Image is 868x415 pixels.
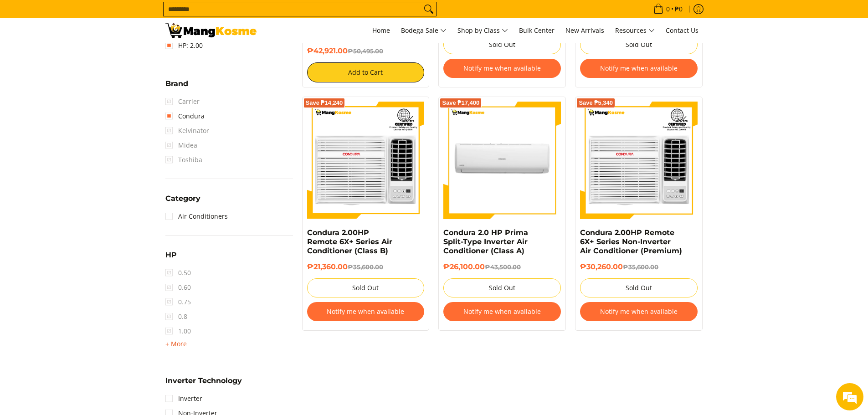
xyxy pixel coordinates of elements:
span: Kelvinator [165,123,209,138]
summary: Open [165,377,242,391]
span: Carrier [165,94,200,109]
a: Condura 2.00HP Remote 6X+ Series Air Conditioner (Class B) [307,228,392,255]
span: + More [165,340,187,348]
a: Inverter [165,391,202,406]
button: Sold Out [307,278,425,297]
a: Bulk Center [514,18,559,43]
span: Save ₱17,400 [442,100,479,106]
button: Sold Out [580,278,698,297]
h6: ₱30,260.00 [580,262,698,272]
span: Save ₱5,340 [579,100,613,106]
a: HP: 2.00 [165,38,203,53]
h6: ₱42,921.00 [307,46,425,56]
button: Sold Out [580,35,698,54]
textarea: Type your message and hit 'Enter' [5,249,174,281]
a: Condura [165,109,205,123]
span: New Arrivals [565,26,604,35]
a: Resources [611,18,659,43]
button: Sold Out [443,35,561,54]
button: Notify me when available [580,302,698,321]
summary: Open [165,251,177,266]
span: Home [372,26,390,35]
div: Minimize live chat window [149,5,171,26]
span: HP [165,251,177,259]
img: Bodega Sale Aircon l Mang Kosme: Home Appliances Warehouse Sale [165,23,257,38]
nav: Main Menu [266,18,703,43]
span: Contact Us [666,26,699,35]
span: Inverter Technology [165,377,242,384]
span: 0.60 [165,280,191,295]
span: 0.50 [165,266,191,280]
a: Shop by Class [453,18,513,43]
summary: Open [165,338,187,349]
h6: ₱26,100.00 [443,262,561,272]
a: Home [368,18,395,43]
span: 1.00 [165,324,191,338]
a: Condura 2.00HP Remote 6X+ Series Non-Inverter Air Conditioner (Premium) [580,228,682,255]
summary: Open [165,195,200,209]
span: Bulk Center [519,26,555,35]
button: Notify me when available [307,302,425,321]
button: Notify me when available [443,59,561,78]
img: Condura 2.0 HP Prima Split-Type Inverter Air Conditioner (Class A) [443,102,561,219]
button: Sold Out [443,278,561,297]
span: Save ₱14,240 [306,100,343,106]
a: Bodega Sale [396,18,451,43]
del: ₱35,600.00 [623,263,658,271]
span: Shop by Class [457,25,508,36]
span: ₱0 [673,6,684,12]
img: Condura 2.00HP Remote 6X+ Series Air Conditioner (Class B) [307,102,425,219]
span: Toshiba [165,153,202,167]
span: We're online! [53,115,126,207]
span: 0.8 [165,309,187,324]
a: New Arrivals [561,18,609,43]
img: Condura 2.00HP Remote 6X+ Series Non-Inverter Air Conditioner (Premium) [580,102,698,219]
button: Notify me when available [443,302,561,321]
button: Notify me when available [580,59,698,78]
del: ₱50,495.00 [348,47,383,55]
span: 0 [665,6,671,12]
del: ₱43,500.00 [485,263,521,271]
del: ₱35,600.00 [348,263,383,271]
a: Contact Us [661,18,703,43]
a: Air Conditioners [165,209,228,224]
span: Midea [165,138,197,153]
span: • [651,4,685,14]
span: Brand [165,80,188,87]
span: 0.75 [165,295,191,309]
span: Category [165,195,200,202]
button: Search [421,2,436,16]
summary: Open [165,80,188,94]
h6: ₱21,360.00 [307,262,425,272]
a: Condura 2.0 HP Prima Split-Type Inverter Air Conditioner (Class A) [443,228,528,255]
span: Resources [615,25,655,36]
div: Chat with us now [47,51,153,63]
span: Bodega Sale [401,25,447,36]
button: Add to Cart [307,62,425,82]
